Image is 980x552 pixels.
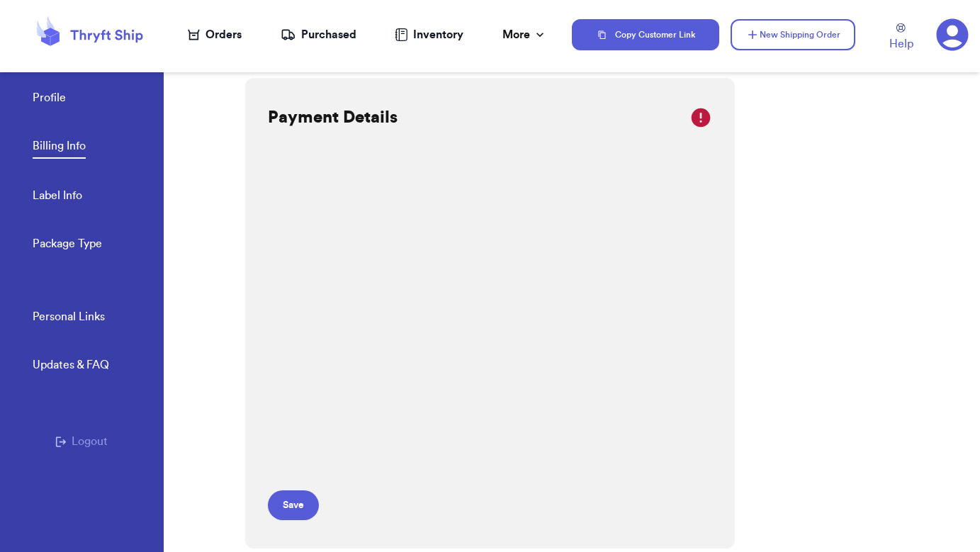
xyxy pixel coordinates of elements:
a: Purchased [281,26,356,43]
button: New Shipping Order [731,19,855,50]
span: Help [889,35,913,52]
a: Orders [188,26,242,43]
a: Help [889,23,913,52]
a: Package Type [33,235,102,255]
a: Profile [33,89,66,109]
a: Label Info [33,187,82,207]
div: Updates & FAQ [33,356,109,373]
button: Save [268,490,319,520]
button: Logout [55,433,108,450]
iframe: Secure payment input frame [265,166,567,479]
a: Inventory [395,26,463,43]
a: Billing Info [33,137,86,159]
div: More [502,26,547,43]
button: Copy Customer Link [572,19,719,50]
a: Personal Links [33,308,105,328]
a: Updates & FAQ [33,356,109,376]
h2: Payment Details [268,106,398,129]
